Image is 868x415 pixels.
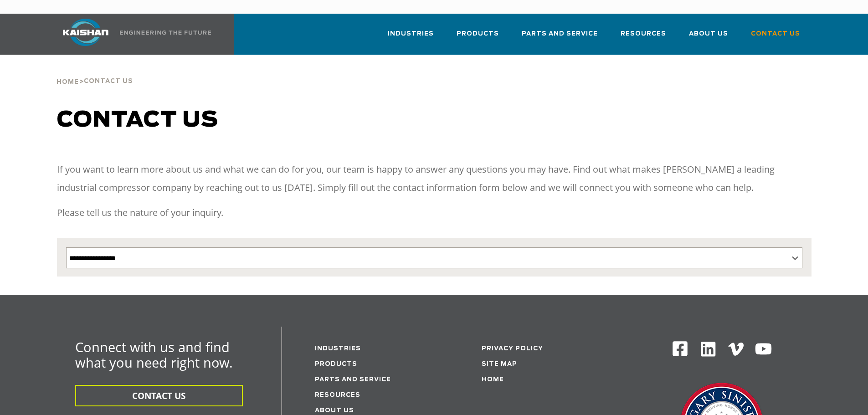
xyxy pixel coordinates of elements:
img: kaishan logo [51,19,120,46]
img: Youtube [755,340,772,358]
a: Contact Us [751,22,800,53]
img: Engineering the future [120,31,211,35]
img: Facebook [672,340,688,357]
div: > [56,55,133,89]
a: Privacy Policy [482,346,543,352]
span: Parts and Service [522,29,598,39]
img: Vimeo [728,343,744,356]
a: Products [457,22,499,53]
span: About Us [689,29,728,39]
a: About Us [315,408,354,414]
p: Please tell us the nature of your inquiry. [57,204,812,222]
span: Contact Us [84,78,133,84]
span: Resources [621,29,666,39]
a: Home [482,377,504,383]
span: Home [56,79,79,85]
span: Products [457,29,499,39]
a: About Us [689,22,728,53]
span: Connect with us and find what you need right now. [75,338,233,371]
img: Linkedin [699,340,717,358]
a: Resources [315,392,360,398]
span: Contact us [57,109,218,131]
a: Resources [621,22,666,53]
a: Parts and Service [522,22,598,53]
a: Site Map [482,361,517,367]
span: Industries [388,29,434,39]
a: Products [315,361,357,367]
a: Industries [315,346,361,352]
a: Industries [388,22,434,53]
span: Contact Us [751,29,800,39]
a: Parts and service [315,377,391,383]
button: CONTACT US [75,385,243,406]
a: Kaishan USA [51,14,213,55]
p: If you want to learn more about us and what we can do for you, our team is happy to answer any qu... [57,160,812,197]
a: Home [56,77,79,86]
